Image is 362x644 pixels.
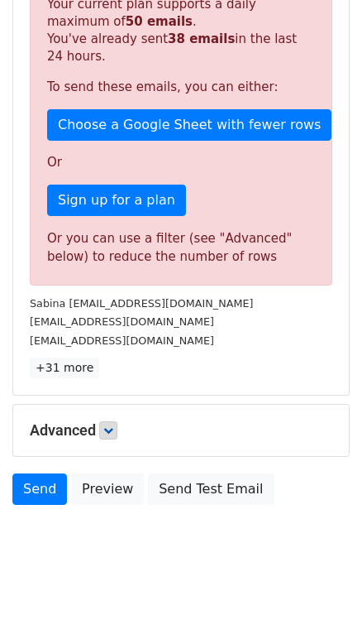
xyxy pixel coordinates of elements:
p: To send these emails, you can either: [47,79,315,96]
div: Or you can use a filter (see "Advanced" below) to reduce the number of rows [47,229,315,267]
small: Sabina [EMAIL_ADDRESS][DOMAIN_NAME] [30,297,253,310]
a: Preview [71,473,144,505]
a: Choose a Google Sheet with fewer rows [47,109,331,141]
a: +31 more [30,358,99,378]
strong: 50 emails [126,14,193,29]
a: Send [12,473,67,505]
a: Sign up for a plan [47,185,186,216]
strong: 38 emails [168,31,235,46]
small: [EMAIL_ADDRESS][DOMAIN_NAME] [30,334,214,347]
small: [EMAIL_ADDRESS][DOMAIN_NAME] [30,315,214,328]
a: Send Test Email [148,473,274,505]
p: Or [47,154,315,171]
h5: Advanced [30,421,332,440]
iframe: Chat Widget [279,565,362,644]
